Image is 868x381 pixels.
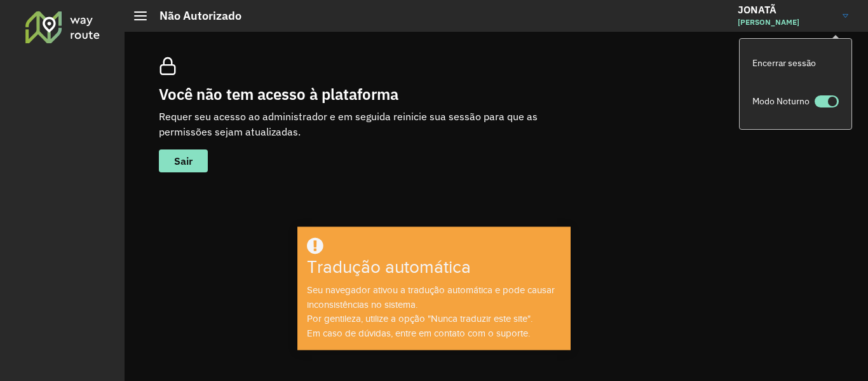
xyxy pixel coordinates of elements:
font: [PERSON_NAME] [738,17,799,27]
font: Você não tem acesso à plataforma [159,84,398,104]
font: Seu navegador ativou a tradução automática e pode causar inconsistências no sistema. [307,285,555,310]
font: JONATÃ [738,3,776,16]
button: botão [159,149,208,172]
font: Tradução automática [307,258,471,277]
font: Em caso de dúvidas, entre em contato com o suporte. [307,328,530,338]
font: Modo Noturno [752,95,810,107]
font: Por gentileza, utilize a opção "Nunca traduzir este site". [307,314,532,324]
a: Encerrar sessão [740,44,851,83]
font: Sair [174,155,193,167]
font: Não Autorizado [159,8,241,23]
font: Encerrar sessão [752,57,816,69]
font: Requer seu acesso ao administrador e em seguida reinicie sua sessão para que as permissões sejam ... [159,110,538,138]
